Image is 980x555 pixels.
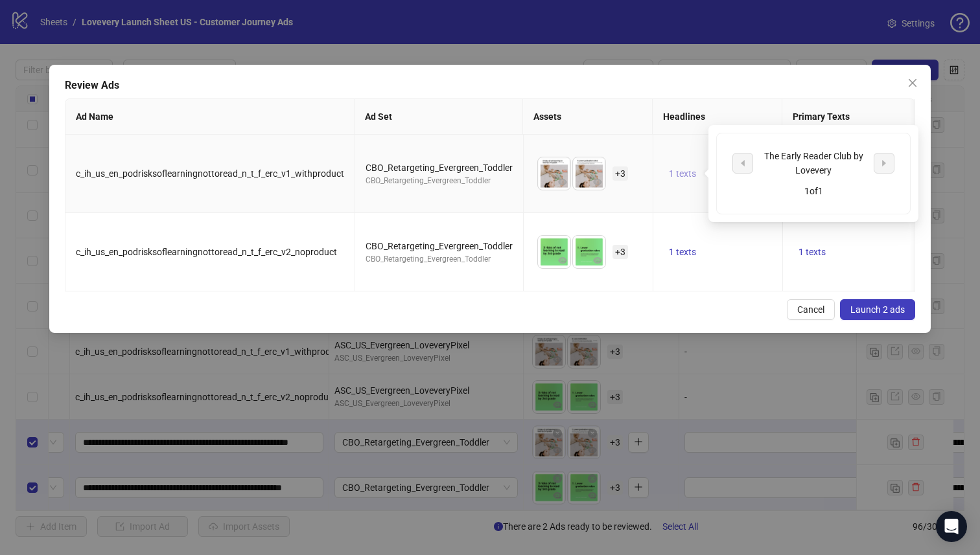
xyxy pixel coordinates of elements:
img: Asset 1 [538,157,570,190]
button: Close [902,73,923,93]
th: Headlines [653,99,782,135]
th: Primary Texts [782,99,944,135]
button: 1 texts [793,244,831,260]
button: Preview [590,174,605,190]
span: 1 texts [799,247,826,257]
div: Review Ads [65,78,916,93]
div: 1 of 1 [732,184,894,198]
th: Assets [523,99,653,135]
div: The Early Reader Club by Lovevery [760,149,867,177]
button: 1 texts [664,244,701,260]
span: + 3 [612,245,628,259]
div: CBO_Retargeting_Evergreen_Toddler [366,239,513,253]
button: 1 texts [664,166,701,181]
span: 1 texts [669,168,696,179]
span: eye [593,177,602,187]
div: CBO_Retargeting_Evergreen_Toddler [366,161,513,175]
div: Open Intercom Messenger [936,511,967,542]
img: Asset 2 [573,236,605,268]
span: 1 texts [669,247,696,257]
span: eye [558,256,567,265]
img: Asset 1 [538,236,570,268]
span: c_ih_us_en_podrisksoflearningnottoread_n_t_f_erc_v1_withproduct [76,168,344,179]
button: Launch 2 ads [840,299,915,320]
img: Asset 2 [573,157,605,190]
span: c_ih_us_en_podrisksoflearningnottoread_n_t_f_erc_v2_noproduct [76,247,337,257]
span: eye [593,256,602,265]
th: Ad Set [355,99,523,135]
span: + 3 [612,166,628,181]
button: Preview [555,253,570,268]
th: Ad Name [65,99,355,135]
span: Cancel [797,304,824,315]
button: Preview [555,174,570,190]
span: eye [558,177,567,187]
span: Launch 2 ads [850,304,905,315]
div: CBO_Retargeting_Evergreen_Toddler [366,253,513,266]
div: CBO_Retargeting_Evergreen_Toddler [366,175,513,187]
span: close [907,78,918,88]
button: Cancel [787,299,835,320]
button: Preview [590,253,605,268]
